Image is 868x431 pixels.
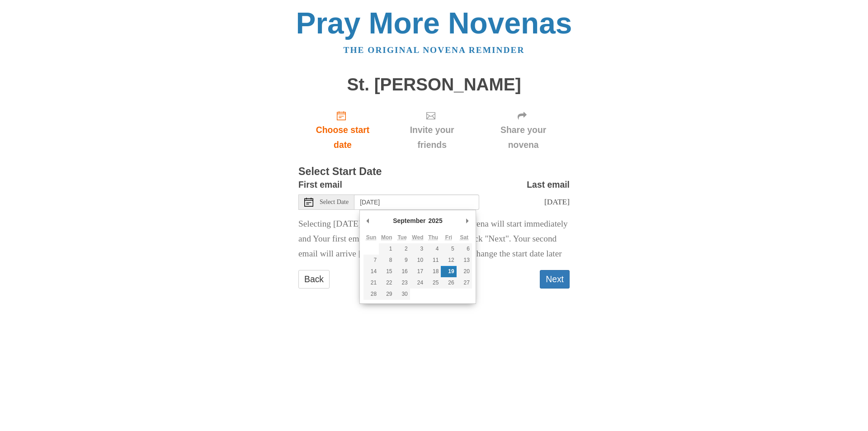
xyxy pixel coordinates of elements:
button: 5 [441,243,456,255]
button: 2 [395,243,410,255]
button: 29 [379,289,394,300]
abbr: Monday [381,234,392,241]
input: Use the arrow keys to pick a date [354,194,479,210]
h3: Select Start Date [298,166,570,178]
button: 27 [457,277,472,289]
abbr: Thursday [428,234,438,241]
button: 13 [457,255,472,266]
a: Choose start date [298,103,387,157]
button: 18 [425,266,441,277]
button: Next Month [463,214,472,227]
button: 16 [395,266,410,277]
button: 4 [425,243,441,255]
a: The original novena reminder [344,45,525,55]
label: Last email [527,177,570,192]
div: 2025 [427,214,444,227]
button: 23 [395,277,410,289]
div: September [392,214,427,227]
button: 24 [410,277,425,289]
button: 6 [457,243,472,255]
button: 21 [363,277,379,289]
div: Click "Next" to confirm your start date first. [477,103,570,157]
span: Select Date [320,199,349,205]
abbr: Friday [445,234,452,241]
abbr: Tuesday [397,234,406,241]
button: 28 [363,289,379,300]
button: Next [540,270,570,289]
div: Click "Next" to confirm your start date first. [387,103,477,157]
span: Invite your friends [396,123,468,152]
abbr: Saturday [460,234,468,241]
button: 3 [410,243,425,255]
a: Back [298,270,330,289]
button: 17 [410,266,425,277]
button: 8 [379,255,394,266]
button: 9 [395,255,410,266]
abbr: Sunday [366,234,377,241]
label: First email [298,177,342,192]
button: Previous Month [363,214,373,227]
button: 30 [395,289,410,300]
button: 14 [363,266,379,277]
button: 7 [363,255,379,266]
button: 15 [379,266,394,277]
a: Pray More Novenas [296,6,572,40]
button: 22 [379,277,394,289]
span: [DATE] [544,197,570,206]
button: 25 [425,277,441,289]
button: 12 [441,255,456,266]
button: 10 [410,255,425,266]
button: 11 [425,255,441,266]
span: Share your novena [486,123,561,152]
button: 26 [441,277,456,289]
button: 20 [457,266,472,277]
button: 1 [379,243,394,255]
h1: St. [PERSON_NAME] [298,75,570,95]
button: 19 [441,266,456,277]
abbr: Wednesday [412,234,423,241]
p: Selecting [DATE] as the start date means Your novena will start immediately and Your first email ... [298,217,570,261]
span: Choose start date [307,123,378,152]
